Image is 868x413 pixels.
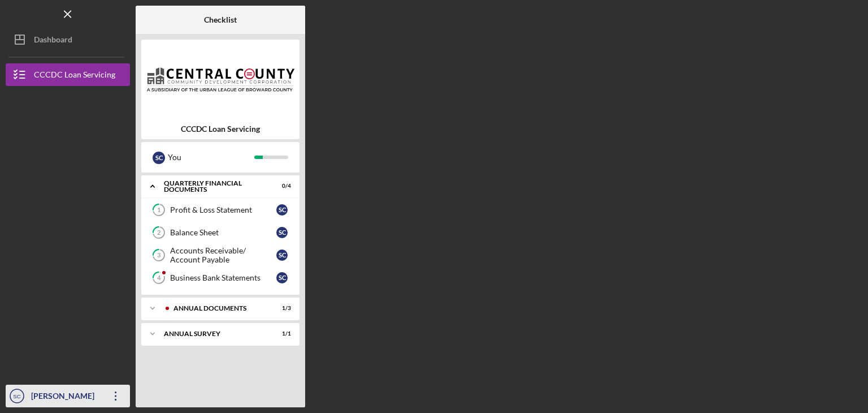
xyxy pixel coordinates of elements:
[271,330,291,337] div: 1 / 1
[173,305,263,312] div: Annual Documents
[157,206,160,214] tspan: 1
[170,246,276,264] div: Accounts Receivable/ Account Payable
[147,221,294,244] a: 2Balance SheetSC
[164,180,263,193] div: Quarterly Financial Documents
[276,272,288,283] div: S C
[153,152,165,164] div: S C
[276,249,288,261] div: S C
[168,148,254,167] div: You
[6,385,130,407] button: SC[PERSON_NAME]
[147,199,294,221] a: 1Profit & Loss StatementSC
[170,205,276,214] div: Profit & Loss Statement
[181,124,260,134] b: CCCDC Loan Servicing
[157,229,160,236] tspan: 2
[28,385,102,410] div: [PERSON_NAME]
[164,330,263,337] div: Annual Survey
[204,15,237,24] b: Checklist
[34,63,115,89] div: CCCDC Loan Servicing
[13,393,20,399] text: SC
[6,28,130,51] button: Dashboard
[34,28,72,54] div: Dashboard
[276,204,288,216] div: S C
[276,227,288,238] div: S C
[6,63,130,86] button: CCCDC Loan Servicing
[147,244,294,266] a: 3Accounts Receivable/ Account PayableSC
[141,45,300,113] img: Product logo
[157,252,160,259] tspan: 3
[170,228,276,237] div: Balance Sheet
[157,274,161,282] tspan: 4
[271,183,291,190] div: 0 / 4
[271,305,291,312] div: 1 / 3
[170,273,276,282] div: Business Bank Statements
[147,266,294,289] a: 4Business Bank StatementsSC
